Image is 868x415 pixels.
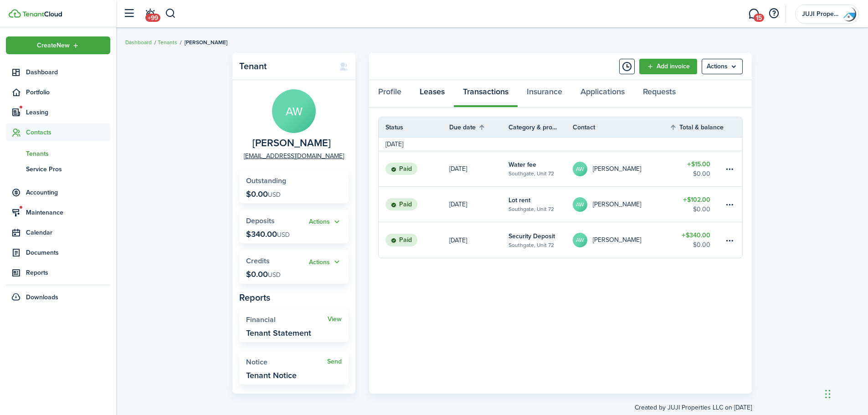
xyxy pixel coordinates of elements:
[26,87,110,97] span: Portfolio
[26,149,110,159] span: Tenants
[508,195,530,205] table-info-title: Lot rent
[508,241,554,249] table-subtitle: Southgate, Unit 72
[802,11,838,17] span: JUJI Properties LLC
[6,161,110,177] a: Service Pros
[702,59,743,74] menu-btn: Actions
[309,217,342,227] button: Open menu
[573,123,669,132] th: Contact
[268,270,281,280] span: USD
[573,162,587,176] avatar-text: AW
[669,222,724,258] a: $340.00$0.00
[246,215,275,226] span: Deposits
[246,256,270,266] span: Credits
[22,11,62,17] img: TenantCloud
[37,42,70,49] span: Create New
[573,197,587,212] avatar-text: AW
[309,217,342,227] button: Actions
[449,187,508,222] a: [DATE]
[239,291,349,304] panel-main-subtitle: Reports
[6,146,110,161] a: Tenants
[125,38,152,46] a: Dashboard
[246,371,297,380] widget-stats-description: Tenant Notice
[158,38,177,46] a: Tenants
[669,151,724,186] a: $15.00$0.00
[571,80,634,108] a: Applications
[9,9,21,18] img: TenantCloud
[6,36,110,54] button: Open menu
[246,328,311,338] widget-stats-description: Tenant Statement
[277,230,290,240] span: USD
[385,198,417,211] status: Paid
[246,270,281,279] p: $0.00
[669,187,724,222] a: $102.00$0.00
[379,187,449,222] a: Paid
[309,257,342,267] button: Actions
[185,38,227,46] span: [PERSON_NAME]
[508,123,573,132] th: Category & property
[573,222,669,258] a: AW[PERSON_NAME]
[508,151,573,186] a: Water feeSouthgate, Unit 72
[6,63,110,81] a: Dashboard
[369,80,411,108] a: Profile
[246,316,328,324] widget-stats-title: Financial
[120,5,138,22] button: Open sidebar
[822,371,868,415] iframe: Chat Widget
[26,208,110,217] span: Maintenance
[232,394,752,412] created-at: Created by JUJI Properties LLC on [DATE]
[573,151,669,186] a: AW[PERSON_NAME]
[252,138,331,149] span: Amy Wood
[593,165,641,173] table-profile-info-text: [PERSON_NAME]
[246,175,286,186] span: Outstanding
[165,6,176,21] button: Search
[26,268,110,277] span: Reports
[573,187,669,222] a: AW[PERSON_NAME]
[508,169,554,178] table-subtitle: Southgate, Unit 72
[6,264,110,282] a: Reports
[244,151,344,161] a: [EMAIL_ADDRESS][DOMAIN_NAME]
[745,2,762,26] a: Messaging
[385,234,417,246] status: Paid
[682,231,710,240] table-amount-title: $340.00
[619,59,635,74] button: Timeline
[766,6,781,21] button: Open resource center
[754,14,764,22] span: 15
[26,292,58,302] span: Downloads
[328,316,342,323] a: View
[518,80,571,108] a: Insurance
[687,159,710,169] table-amount-title: $15.00
[508,231,555,241] table-info-title: Security Deposit
[268,190,281,200] span: USD
[246,230,290,239] p: $340.00
[508,187,573,222] a: Lot rentSouthgate, Unit 72
[508,160,536,169] table-info-title: Water fee
[309,257,342,267] button: Open menu
[693,240,710,250] table-amount-description: $0.00
[449,236,467,245] p: [DATE]
[634,80,685,108] a: Requests
[669,122,724,133] th: Sort
[246,358,327,366] widget-stats-title: Notice
[385,163,417,175] status: Paid
[693,205,710,214] table-amount-description: $0.00
[26,188,110,197] span: Accounting
[693,169,710,179] table-amount-description: $0.00
[141,2,159,26] a: Notifications
[639,59,697,74] a: Add invoice
[327,358,342,365] a: Send
[593,201,641,208] table-profile-info-text: [PERSON_NAME]
[573,233,587,247] avatar-text: AW
[842,7,857,21] img: JUJI Properties LLC
[26,228,110,237] span: Calendar
[26,164,110,174] span: Service Pros
[411,80,454,108] a: Leases
[26,108,110,117] span: Leasing
[379,139,410,149] td: [DATE]
[26,67,110,77] span: Dashboard
[449,122,508,133] th: Sort
[26,248,110,257] span: Documents
[683,195,710,205] table-amount-title: $102.00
